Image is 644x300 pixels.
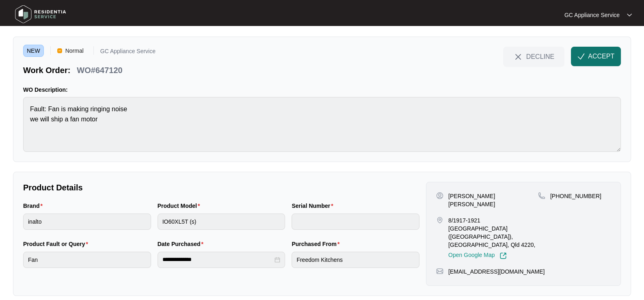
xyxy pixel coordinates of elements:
[23,182,419,193] p: Product Details
[436,216,443,224] img: map-pin
[436,192,443,199] img: user-pin
[448,268,545,276] p: [EMAIL_ADDRESS][DOMAIN_NAME]
[448,252,507,259] a: Open Google Map
[292,214,419,230] input: Serial Number
[23,97,621,152] textarea: Fault: Fan is making ringing noise we will ship a fan motor
[448,192,538,208] p: [PERSON_NAME] [PERSON_NAME]
[158,202,203,210] label: Product Model
[499,252,507,259] img: Link-External
[57,48,62,53] img: Vercel Logo
[23,252,151,268] input: Product Fault or Query
[538,192,545,199] img: map-pin
[577,53,585,60] img: check-Icon
[23,202,46,210] label: Brand
[23,214,151,230] input: Brand
[564,11,620,19] p: GC Appliance Service
[571,47,621,66] button: check-IconACCEPT
[503,47,564,66] button: close-IconDECLINE
[292,252,419,268] input: Purchased From
[23,45,44,57] span: NEW
[23,86,621,94] p: WO Description:
[158,240,207,248] label: Date Purchased
[158,214,285,230] input: Product Model
[162,255,273,264] input: Date Purchased
[77,65,122,76] p: WO#647120
[100,48,156,57] p: GC Appliance Service
[588,52,614,61] span: ACCEPT
[292,202,336,210] label: Serial Number
[526,52,554,61] span: DECLINE
[550,192,601,200] p: [PHONE_NUMBER]
[12,2,69,26] img: residentia service logo
[292,240,343,248] label: Purchased From
[23,65,70,76] p: Work Order:
[627,13,632,17] img: dropdown arrow
[436,268,443,275] img: map-pin
[448,216,538,249] p: 8/1917-1921 [GEOGRAPHIC_DATA] ([GEOGRAPHIC_DATA]), [GEOGRAPHIC_DATA], Qld 4220,
[62,45,87,57] span: Normal
[513,52,523,62] img: close-Icon
[23,240,91,248] label: Product Fault or Query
